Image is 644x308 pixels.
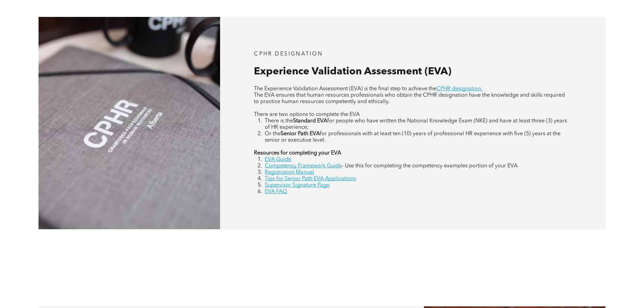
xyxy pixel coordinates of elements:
[265,118,567,130] span: for people who have written the National Knowledge Exam (NKE) and have at least three (3) years o...
[265,176,356,182] a: Tips for Senior Path EVA Applications
[254,150,341,156] strong: Resources for completing your EVA
[254,51,323,57] span: CPHR DESIGNATION
[265,183,330,188] a: Supervisor Signature Page
[436,86,482,92] a: CPHR designation.
[265,131,281,137] span: Or the
[293,118,327,124] strong: Standard EVA
[265,157,291,162] a: EVA Guide
[265,189,287,194] a: EVA FAQ
[281,131,320,137] strong: Senior Path EVA
[265,131,560,143] span: for professionals with at least ten (10) years of professional HR experience with five (5) years ...
[254,112,360,117] span: There are two options to complete the EVA
[254,67,451,77] span: Experience Validation Assessment (EVA)
[265,118,293,124] span: There is the
[265,170,314,175] a: Registration Manual
[342,163,518,169] span: - Use this for completing the competency examples portion of your EVA
[254,93,565,104] span: The EVA ensures that human resources professionals who obtain the CPHR designation have the knowl...
[265,163,342,169] a: Competency Framework Guide
[254,86,436,92] span: The Experience Validation Assessment (EVA) is the final step to achieve the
